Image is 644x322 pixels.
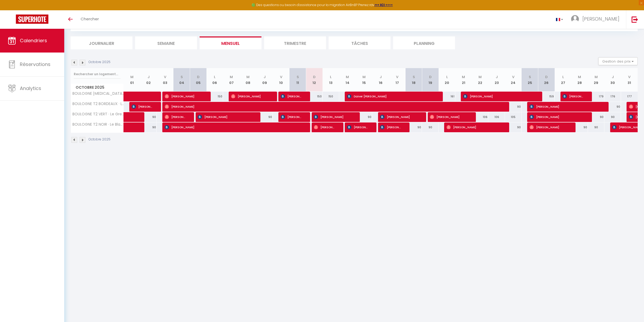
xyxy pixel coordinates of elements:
[20,61,50,68] span: Réservations
[598,57,638,65] button: Gestion des prix
[72,122,125,126] span: BOULOGNE T2 NOIR · Le Black Mood | 2 pièces | Rénové & Luxueux
[347,91,436,101] span: Daiver [PERSON_NAME]
[496,74,498,79] abbr: J
[472,68,489,92] th: 22
[339,68,356,92] th: 14
[140,122,157,132] div: 90
[571,122,588,132] div: 90
[200,36,261,49] li: Mensuel
[273,68,289,92] th: 10
[455,68,472,92] th: 21
[563,91,585,101] span: [PERSON_NAME]
[130,74,134,79] abbr: M
[148,74,150,79] abbr: J
[72,112,125,116] span: BOULOGNE T2 VERT · Le Green Mood | 2 pièces | Haut Standing & Cozy
[380,112,419,122] span: [PERSON_NAME]
[538,68,555,92] th: 26
[604,102,621,112] div: 90
[356,112,372,122] div: 90
[306,92,323,101] div: 150
[488,112,505,122] div: 106
[198,112,253,122] span: [PERSON_NAME]
[380,74,382,79] abbr: J
[132,102,154,112] span: [PERSON_NAME]
[621,68,638,92] th: 31
[223,68,240,92] th: 07
[214,74,215,79] abbr: L
[393,36,455,49] li: Planning
[71,36,132,49] li: Journalier
[165,122,303,132] span: [PERSON_NAME]
[281,112,303,122] span: [PERSON_NAME]
[74,69,121,79] input: Rechercher un logement...
[164,74,166,79] abbr: V
[505,102,522,112] div: 90
[314,112,353,122] span: [PERSON_NAME]
[181,74,183,79] abbr: S
[246,74,250,79] abbr: M
[16,15,48,24] img: Super Booking
[77,10,103,29] a: Chercher
[230,74,233,79] abbr: M
[72,102,125,106] span: BOULOGNE T2 BORDEAUX · Le Burgundy Mood | 2 pièces | Rénovation Premium
[406,122,422,132] div: 90
[206,92,223,101] div: 150
[588,68,605,92] th: 29
[512,74,514,79] abbr: V
[157,68,173,92] th: 03
[140,112,157,122] div: 90
[429,74,432,79] abbr: D
[571,68,588,92] th: 28
[588,122,605,132] div: 90
[81,16,99,22] span: Chercher
[562,74,564,79] abbr: L
[374,3,393,7] a: >>> ICI <<<<
[206,68,223,92] th: 06
[372,68,389,92] th: 16
[329,36,390,49] li: Tâches
[389,68,406,92] th: 17
[522,68,538,92] th: 25
[505,122,522,132] div: 90
[463,91,535,101] span: [PERSON_NAME]
[313,74,316,79] abbr: D
[612,74,614,79] abbr: J
[197,74,200,79] abbr: D
[356,68,372,92] th: 15
[173,68,190,92] th: 04
[621,92,638,101] div: 177
[555,68,571,92] th: 27
[380,122,402,132] span: [PERSON_NAME]
[231,91,270,101] span: [PERSON_NAME]
[479,74,482,79] abbr: M
[362,74,366,79] abbr: M
[571,15,579,23] img: ...
[530,122,568,132] span: [PERSON_NAME]
[347,122,369,132] span: [PERSON_NAME]
[505,68,522,92] th: 24
[135,36,197,49] li: Semaine
[422,68,439,92] th: 19
[20,37,47,44] span: Calendriers
[346,74,349,79] abbr: M
[281,91,303,101] span: [PERSON_NAME]
[595,74,598,79] abbr: M
[578,74,581,79] abbr: M
[314,122,336,132] span: [PERSON_NAME]
[396,74,398,79] abbr: V
[165,102,503,112] span: [PERSON_NAME]
[530,112,585,122] span: [PERSON_NAME]
[71,84,123,91] span: Octobre 2025
[604,92,621,101] div: 176
[413,74,415,79] abbr: S
[140,68,157,92] th: 02
[446,74,448,79] abbr: L
[628,74,631,79] abbr: V
[406,68,422,92] th: 18
[323,92,339,101] div: 150
[124,68,140,92] th: 01
[323,68,339,92] th: 13
[264,74,266,79] abbr: J
[190,68,206,92] th: 05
